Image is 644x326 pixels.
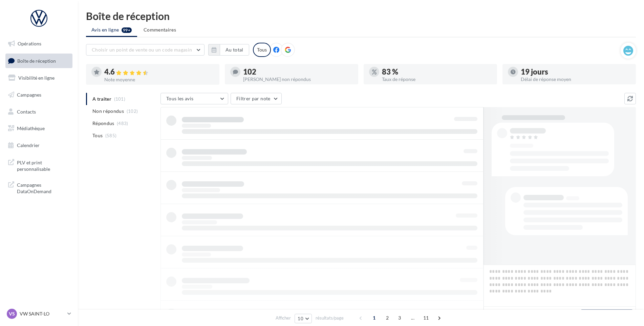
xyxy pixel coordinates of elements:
div: Délai de réponse moyen [521,77,630,82]
span: Afficher [276,315,291,321]
button: Tous les avis [160,93,228,104]
span: Calendrier [17,142,40,148]
button: Filtrer par note [231,93,282,104]
span: ... [407,312,418,323]
span: Boîte de réception [17,58,56,63]
button: 10 [295,314,312,323]
div: 102 [243,68,353,76]
span: PLV et print personnalisable [17,158,70,172]
span: VS [9,310,15,317]
a: Opérations [4,37,74,51]
span: Répondus [92,120,114,127]
span: résultats/page [316,315,344,321]
span: (483) [117,121,128,126]
div: Boîte de réception [86,11,636,21]
a: Campagnes [4,88,74,102]
a: PLV et print personnalisable [4,155,74,175]
a: Calendrier [4,138,74,152]
span: 1 [369,312,380,323]
span: Médiathèque [17,125,45,131]
span: Visibilité en ligne [18,75,55,81]
span: Campagnes [17,92,41,98]
span: Campagnes DataOnDemand [17,180,70,195]
span: Contacts [17,108,36,114]
div: Note moyenne [104,77,214,82]
span: Tous [92,132,103,139]
button: Au total [220,44,249,56]
span: (102) [127,108,138,114]
div: 4.6 [104,68,214,76]
a: VS VW SAINT-LO [5,307,72,320]
span: Commentaires [144,27,176,33]
span: Opérations [18,41,41,46]
button: Au total [208,44,249,56]
a: Médiathèque [4,121,74,136]
div: Taux de réponse [382,77,492,82]
span: Tous les avis [166,96,194,101]
span: Non répondus [92,108,124,115]
span: 10 [298,316,303,321]
span: Choisir un point de vente ou un code magasin [92,47,192,53]
div: 83 % [382,68,492,76]
a: Boîte de réception [4,54,74,68]
span: 11 [421,312,432,323]
a: Campagnes DataOnDemand [4,178,74,198]
span: (585) [105,133,117,138]
p: VW SAINT-LO [20,310,65,317]
a: Visibilité en ligne [4,71,74,85]
div: 19 jours [521,68,630,76]
div: [PERSON_NAME] non répondus [243,77,353,82]
a: Contacts [4,105,74,119]
span: 3 [394,312,405,323]
div: Tous [253,43,271,57]
span: 2 [382,312,393,323]
button: Choisir un point de vente ou un code magasin [86,44,205,56]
